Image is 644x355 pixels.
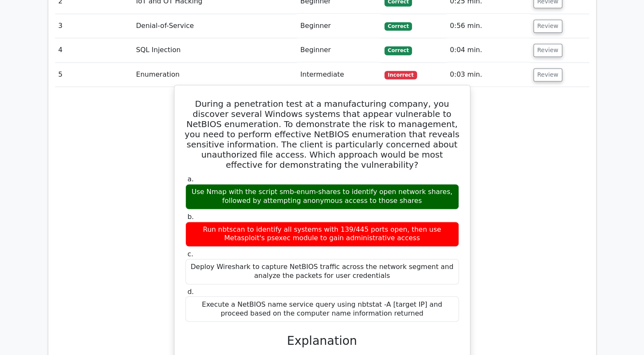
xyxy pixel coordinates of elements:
td: Enumeration [133,63,297,87]
td: 0:04 min. [446,38,530,62]
td: Beginner [297,14,381,38]
td: 3 [55,14,133,38]
td: Denial-of-Service [133,14,297,38]
span: Correct [384,22,412,31]
td: Intermediate [297,63,381,87]
button: Review [533,19,562,33]
div: Execute a NetBIOS name service query using nbtstat -A [target IP] and proceed based on the comput... [185,296,459,322]
td: 4 [55,38,133,62]
span: Correct [384,46,412,55]
span: b. [188,213,194,221]
td: SQL Injection [133,38,297,62]
div: Use Nmap with the script smb-enum-shares to identify open network shares, followed by attempting ... [185,184,459,209]
td: Beginner [297,38,381,62]
span: Incorrect [384,71,417,79]
button: Review [533,68,562,81]
td: 0:03 min. [446,63,530,87]
td: 0:56 min. [446,14,530,38]
h5: During a penetration test at a manufacturing company, you discover several Windows systems that a... [185,99,460,170]
span: d. [188,288,194,296]
div: Run nbtscan to identify all systems with 139/445 ports open, then use Metasploit's psexec module ... [185,222,459,247]
div: Deploy Wireshark to capture NetBIOS traffic across the network segment and analyze the packets fo... [185,259,459,284]
button: Review [533,44,562,57]
span: a. [188,175,194,183]
h3: Explanation [191,333,454,348]
td: 5 [55,63,133,87]
span: c. [188,250,193,258]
